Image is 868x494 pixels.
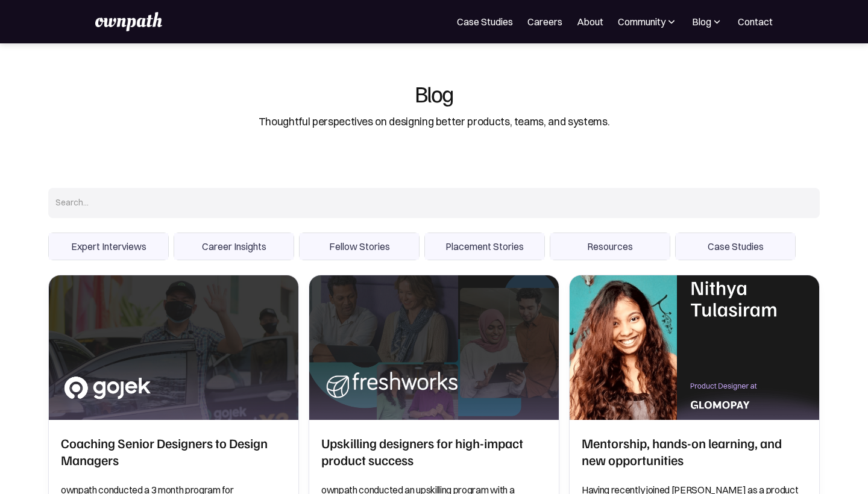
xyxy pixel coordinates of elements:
h2: Mentorship, hands-on learning, and new opportunities [582,434,807,468]
div: Blog [692,14,723,29]
span: Placement Stories [425,233,544,260]
a: Contact [738,14,773,29]
span: Case Studies [676,233,795,260]
div: Blog [415,82,453,105]
a: Careers [527,14,562,29]
h2: Coaching Senior Designers to Design Managers [61,434,286,468]
a: Case Studies [457,14,513,29]
div: Thoughtful perspectives on designing better products, teams, and systems. [259,114,609,130]
div: 3 of 6 [299,233,420,260]
div: Blog [692,14,711,29]
div: Community [618,14,665,29]
form: Search [48,188,820,260]
span: Fellow Stories [300,233,419,260]
img: Coaching Senior Designers to Design Managers [49,275,298,420]
div: carousel [48,233,820,260]
div: Community [618,14,678,29]
div: 4 of 6 [424,233,545,260]
img: Upskilling designers for high-impact product success [309,275,559,420]
input: Search... [48,188,820,218]
a: About [577,14,603,29]
div: 6 of 6 [675,233,796,260]
div: 5 of 6 [550,233,670,260]
span: Career Insights [174,233,294,260]
span: Resources [550,233,670,260]
img: Mentorship, hands-on learning, and new opportunities [570,275,819,420]
h2: Upskilling designers for high-impact product success [321,434,547,468]
div: 1 of 6 [48,233,169,260]
div: 2 of 6 [174,233,294,260]
span: Expert Interviews [49,233,168,260]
